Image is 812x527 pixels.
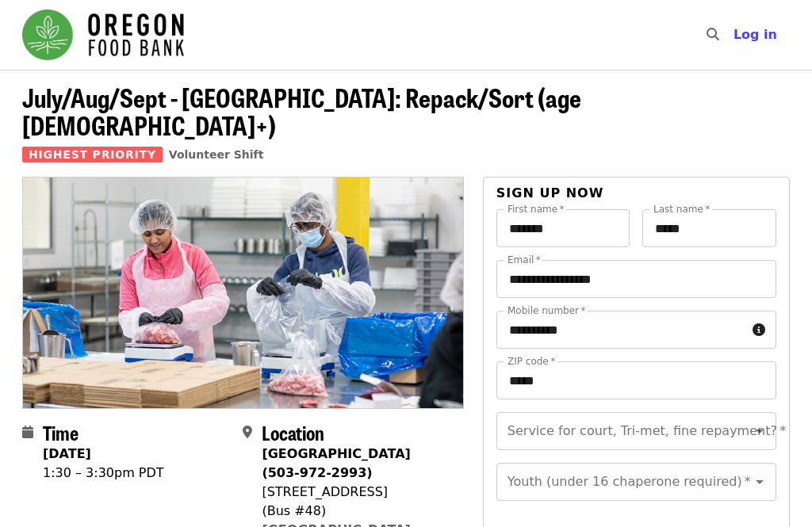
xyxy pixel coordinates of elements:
[653,204,710,214] label: Last name
[22,147,163,162] span: Highest Priority
[753,323,765,338] i: circle-info icon
[262,502,450,521] div: (Bus #48)
[43,446,91,461] strong: [DATE]
[507,306,585,315] label: Mobile number
[22,10,184,60] img: Oregon Food Bank - Home
[733,27,777,42] span: Log in
[496,361,776,399] input: ZIP code
[262,418,324,446] span: Location
[169,148,264,161] a: Volunteer Shift
[642,209,776,247] input: Last name
[23,178,463,407] img: July/Aug/Sept - Beaverton: Repack/Sort (age 10+) organized by Oregon Food Bank
[496,260,776,298] input: Email
[707,27,719,42] i: search icon
[507,357,555,366] label: ZIP code
[262,446,410,480] strong: [GEOGRAPHIC_DATA] (503-972-2993)
[22,425,33,440] i: calendar icon
[496,185,604,200] span: Sign up now
[43,418,79,446] span: Time
[721,19,790,51] button: Log in
[43,464,164,483] div: 1:30 – 3:30pm PDT
[507,204,565,214] label: First name
[749,471,771,493] button: Open
[22,78,581,143] span: July/Aug/Sept - [GEOGRAPHIC_DATA]: Repack/Sort (age [DEMOGRAPHIC_DATA]+)
[729,16,741,54] input: Search
[496,311,746,349] input: Mobile number
[749,420,771,442] button: Open
[496,209,630,247] input: First name
[262,483,450,502] div: [STREET_ADDRESS]
[243,425,252,440] i: map-marker-alt icon
[507,255,541,265] label: Email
